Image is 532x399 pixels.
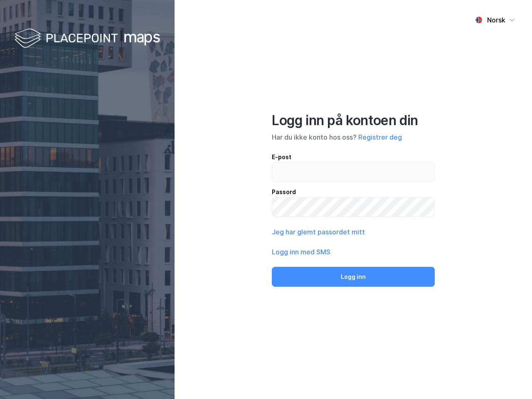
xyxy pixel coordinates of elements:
div: Har du ikke konto hos oss? [272,132,435,142]
button: Logg inn med SMS [272,247,330,257]
button: Registrer deg [358,132,402,142]
div: Norsk [487,15,505,25]
div: E-post [272,152,435,162]
div: Logg inn på kontoen din [272,112,435,129]
iframe: Chat Widget [490,359,532,399]
img: logo-white.f07954bde2210d2a523dddb988cd2aa7.svg [15,27,160,51]
button: Jeg har glemt passordet mitt [272,227,365,237]
div: Passord [272,187,435,197]
button: Logg inn [272,267,435,287]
